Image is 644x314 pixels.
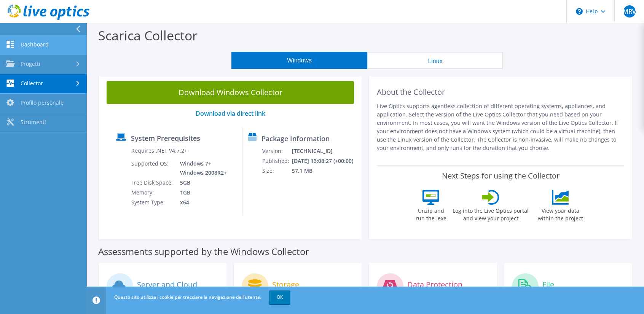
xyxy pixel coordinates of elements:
[377,102,624,152] p: Live Optics supports agentless collection of different operating systems, appliances, and applica...
[131,198,174,207] td: System Type:
[542,281,554,288] label: File
[131,159,174,178] td: Supported OS:
[413,205,448,222] label: Unzip and run the .exe
[131,178,174,188] td: Free Disk Space:
[292,156,358,166] td: [DATE] 13:08:27 (+00:00)
[98,248,309,255] label: Assessments supported by the Windows Collector
[98,27,198,44] label: Scarica Collector
[174,198,228,207] td: x64
[174,159,228,178] td: Windows 7+ Windows 2008R2+
[114,294,261,300] span: Questo sito utilizza i cookie per tracciare la navigazione dell'utente.
[196,109,265,118] a: Download via direct link
[623,5,636,18] span: MRV
[367,52,503,69] button: Linux
[174,188,228,198] td: 1GB
[107,81,354,104] a: Download Windows Collector
[131,147,187,155] label: Requires .NET V4.7.2+
[174,178,228,188] td: 5GB
[262,146,292,156] td: Version:
[442,171,560,180] label: Next Steps for using the Collector
[377,88,624,97] h2: About the Collector
[292,166,358,176] td: 57.1 MB
[292,146,358,156] td: [TECHNICAL_ID]
[262,156,292,166] td: Published:
[231,52,367,69] button: Windows
[261,135,330,142] label: Package Information
[272,281,299,288] label: Storage
[452,205,529,222] label: Log into the Live Optics portal and view your project
[137,281,197,288] label: Server and Cloud
[533,205,588,222] label: View your data within the project
[269,290,290,304] a: OK
[262,166,292,176] td: Size:
[131,134,200,142] label: System Prerequisites
[576,8,583,15] svg: \n
[407,281,462,288] label: Data Protection
[131,188,174,198] td: Memory:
